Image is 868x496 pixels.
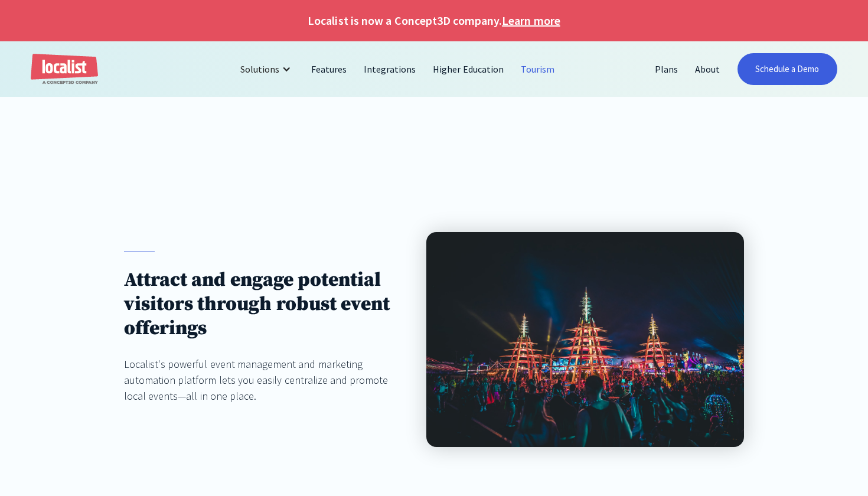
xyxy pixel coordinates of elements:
a: Schedule a Demo [738,53,837,85]
a: Higher Education [425,55,513,83]
a: About [687,55,729,83]
a: Integrations [355,55,425,83]
div: Solutions [240,62,279,76]
a: Features [303,55,355,83]
a: Plans [647,55,687,83]
a: Learn more [502,12,560,30]
h1: Attract and engage potential visitors through robust event offerings [124,268,403,341]
a: home [31,54,98,85]
div: Solutions [231,55,303,83]
div: Localist's powerful event management and marketing automation platform lets you easily centralize... [124,356,403,404]
a: Tourism [513,55,563,83]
